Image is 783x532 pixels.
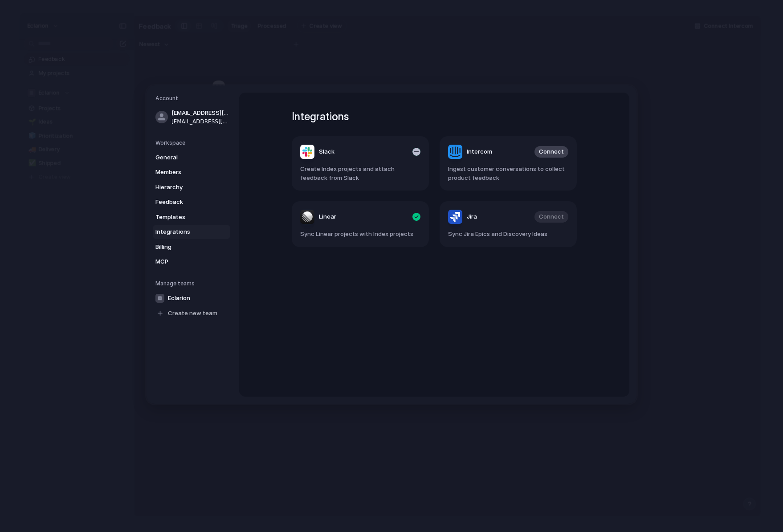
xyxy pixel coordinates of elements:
[155,243,212,252] span: Billing
[153,255,230,269] a: MCP
[319,147,334,156] span: Slack
[168,309,217,318] span: Create new team
[153,195,230,209] a: Feedback
[153,225,230,239] a: Integrations
[467,212,477,221] span: Jira
[155,280,230,288] h5: Manage teams
[171,109,228,118] span: [EMAIL_ADDRESS][PERSON_NAME][DOMAIN_NAME]
[153,106,230,128] a: [EMAIL_ADDRESS][PERSON_NAME][DOMAIN_NAME][EMAIL_ADDRESS][PERSON_NAME][DOMAIN_NAME]
[155,183,212,192] span: Hierarchy
[155,139,230,147] h5: Workspace
[153,210,230,224] a: Templates
[153,165,230,179] a: Members
[539,147,564,156] span: Connect
[153,180,230,195] a: Hierarchy
[300,230,420,239] span: Sync Linear projects with Index projects
[155,257,212,266] span: MCP
[467,147,492,156] span: Intercom
[153,291,230,305] a: Eclarion
[448,230,568,239] span: Sync Jira Epics and Discovery Ideas
[168,294,190,303] span: Eclarion
[155,153,212,162] span: General
[534,146,568,158] button: Connect
[171,118,228,126] span: [EMAIL_ADDRESS][PERSON_NAME][DOMAIN_NAME]
[153,150,230,165] a: General
[153,240,230,254] a: Billing
[448,165,568,182] span: Ingest customer conversations to collect product feedback
[155,94,230,102] h5: Account
[155,213,212,222] span: Templates
[292,109,577,125] h1: Integrations
[155,168,212,177] span: Members
[155,227,212,236] span: Integrations
[319,212,336,221] span: Linear
[153,306,230,321] a: Create new team
[300,165,420,182] span: Create Index projects and attach feedback from Slack
[155,198,212,207] span: Feedback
